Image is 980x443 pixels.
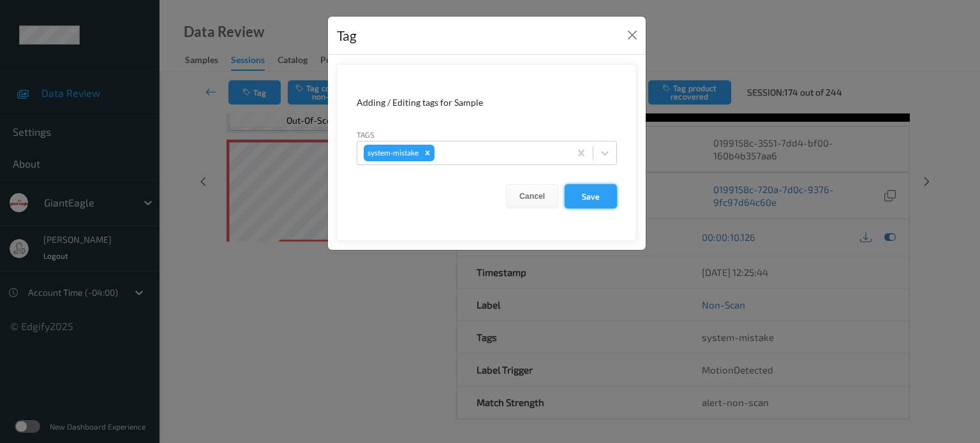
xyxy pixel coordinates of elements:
div: Adding / Editing tags for Sample [357,96,617,109]
button: Cancel [506,184,558,208]
button: Save [565,184,617,208]
div: Remove system-mistake [420,145,434,161]
button: Close [623,26,641,44]
label: Tags [357,129,375,140]
div: Tag [337,25,357,46]
div: system-mistake [364,145,420,161]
